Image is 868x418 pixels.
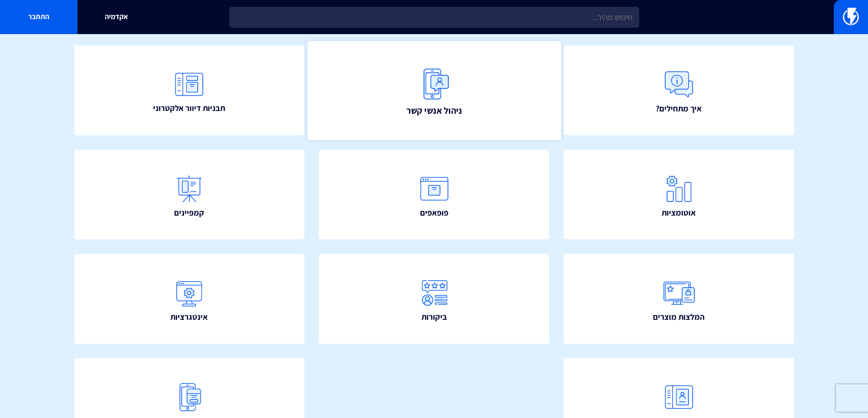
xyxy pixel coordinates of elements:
span: תבניות דיוור אלקטרוני [153,102,225,114]
span: איך מתחילים? [656,103,702,115]
span: קמפיינים [174,207,204,219]
a: קמפיינים [74,150,305,240]
a: ניהול אנשי קשר [307,41,560,140]
a: ביקורות [319,254,550,344]
a: המלצות מוצרים [564,254,794,344]
span: אינטגרציות [170,311,208,323]
span: אוטומציות [662,207,696,219]
a: אוטומציות [564,150,794,240]
a: תבניות דיוור אלקטרוני [74,45,305,136]
span: המלצות מוצרים [653,311,704,323]
a: איך מתחילים? [564,45,794,136]
span: ניהול אנשי קשר [406,104,462,116]
span: פופאפים [420,207,448,219]
span: ביקורות [421,311,447,323]
a: אינטגרציות [74,254,305,344]
input: חיפוש מהיר... [229,7,639,28]
a: פופאפים [319,150,550,240]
